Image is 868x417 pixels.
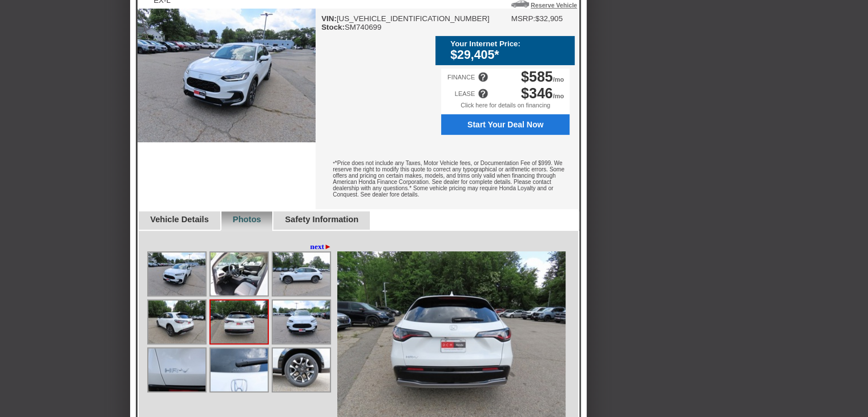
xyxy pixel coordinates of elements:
[455,90,475,97] div: LEASE
[148,300,205,343] img: Image.aspx
[285,215,358,224] a: Safety Information
[521,69,564,85] div: /mo
[511,1,529,7] img: Icon_ReserveVehicleCar.png
[535,14,563,23] td: $32,905
[511,14,535,23] td: MSRP:
[148,348,205,391] img: Image.aspx
[521,85,564,102] div: /mo
[211,300,268,343] img: Image.aspx
[273,348,330,391] img: Image.aspx
[321,14,490,31] div: [US_VEHICLE_IDENTIFICATION_NUMBER] SM740699
[531,2,577,9] a: Reserve Vehicle
[148,252,205,295] img: Image.aspx
[211,252,268,295] img: Image.aspx
[233,215,261,224] a: Photos
[324,242,332,251] span: ►
[333,160,564,198] font: *Price does not include any Taxes, Motor Vehicle fees, or Documentation Fee of $999. We reserve t...
[521,85,553,101] span: $346
[450,39,569,48] div: Your Internet Price:
[447,74,475,81] div: FINANCE
[150,215,209,224] a: Vehicle Details
[521,69,553,85] span: $585
[138,9,316,142] img: 2025 Honda HR-V
[441,102,570,114] div: Click here for details on financing
[273,300,330,343] img: Image.aspx
[450,48,569,62] div: $29,405*
[310,242,332,251] a: next►
[273,252,330,295] img: Image.aspx
[321,14,337,23] b: VIN:
[321,23,345,31] b: Stock:
[211,348,268,391] img: Image.aspx
[447,120,563,129] span: Start Your Deal Now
